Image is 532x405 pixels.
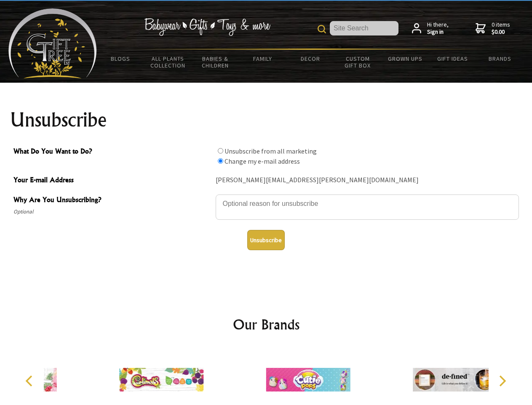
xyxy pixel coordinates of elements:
[247,230,285,250] button: Unsubscribe
[476,50,524,67] a: Brands
[286,50,334,67] a: Decor
[13,175,211,187] span: Your E-mail Address
[216,194,519,220] textarea: Why Are You Unsubscribing?
[13,146,211,158] span: What Do You Want to Do?
[225,147,317,155] label: Unsubscribe from all marketing
[330,21,398,35] input: Site Search
[412,21,449,36] a: Hi there,Sign in
[17,314,516,335] h2: Our Brands
[97,50,144,67] a: BLOGS
[492,21,510,36] span: 0 items
[144,18,270,36] img: Babywear - Gifts - Toys & more
[381,50,429,67] a: Grown Ups
[218,158,223,164] input: What Do You Want to Do?
[192,50,239,74] a: Babies & Children
[492,28,510,36] strong: $0.00
[10,110,522,130] h1: Unsubscribe
[225,157,300,165] label: Change my e-mail address
[144,50,192,74] a: All Plants Collection
[216,174,519,187] div: [PERSON_NAME][EMAIL_ADDRESS][PERSON_NAME][DOMAIN_NAME]
[218,148,223,154] input: What Do You Want to Do?
[8,8,97,78] img: Babyware - Gifts - Toys and more...
[493,372,511,390] button: Next
[429,50,476,67] a: Gift Ideas
[13,207,211,217] span: Optional
[318,25,326,33] img: product search
[13,194,211,207] span: Why Are You Unsubscribing?
[334,50,382,74] a: Custom Gift Box
[21,372,40,390] button: Previous
[427,28,449,36] strong: Sign in
[427,21,449,36] span: Hi there,
[476,21,510,36] a: 0 items$0.00
[239,50,287,67] a: Family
